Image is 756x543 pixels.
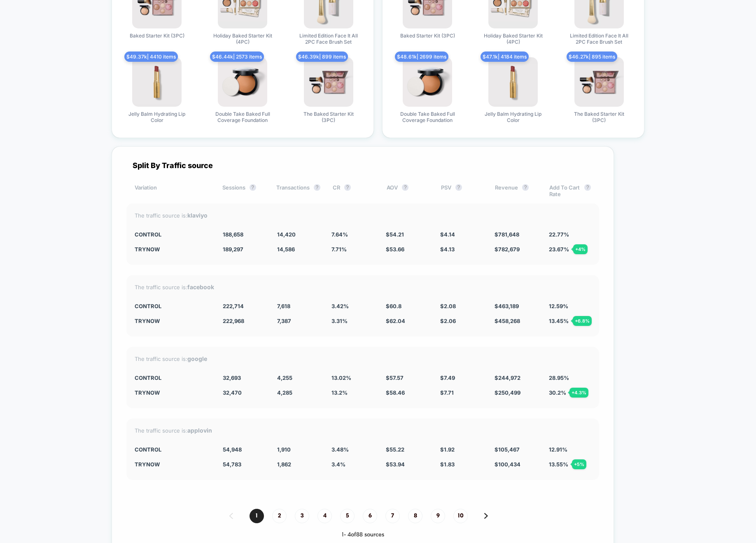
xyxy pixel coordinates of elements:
span: 3 [295,509,309,523]
div: Control [135,374,210,381]
span: 7,618 [277,303,290,309]
span: Baked Starter Kit (3PC) [130,33,184,39]
span: $ 57.57 [386,374,404,381]
span: Jelly Balm Hydrating Lip Color [126,111,188,123]
span: $ 458,268 [495,318,520,324]
span: 12.91 % [549,446,567,453]
span: $ 2.06 [440,318,456,324]
div: The traffic source is: [135,427,591,434]
span: 7 [385,509,400,523]
img: pagination forward [484,513,488,519]
span: $ 7.49 [440,374,455,381]
span: $ 1.83 [440,461,455,468]
span: $ 48.61k | 2699 items [395,51,448,62]
span: 22.77 % [549,231,569,238]
div: PSV [441,184,483,197]
div: The traffic source is: [135,355,591,362]
span: $ 60.8 [386,303,401,309]
span: $ 4.14 [440,231,455,238]
div: + 4.3 % [569,388,588,398]
span: 188,658 [223,231,243,238]
div: The traffic source is: [135,283,591,290]
span: Limited Edition Face It All 2PC Face Brush Set [568,33,630,45]
span: 30.2 % [549,389,566,396]
span: 32,693 [223,374,241,381]
span: 5 [340,509,355,523]
span: 10 [453,509,468,523]
button: ? [522,184,529,191]
span: 3.4 % [331,461,345,468]
div: TryNow [135,246,210,253]
div: Add To Cart Rate [549,184,591,197]
img: produt [218,57,267,107]
span: $ 244,972 [495,374,520,381]
span: $ 62.04 [386,318,405,324]
span: 28.95 % [549,374,569,381]
span: $ 463,189 [495,303,519,309]
button: ? [455,184,462,191]
div: Variation [135,184,210,197]
span: 3.31 % [331,318,348,324]
span: $ 2.08 [440,303,456,309]
span: 1,862 [277,461,291,468]
div: Control [135,303,210,309]
span: 13.45 % [549,318,569,324]
img: produt [574,57,624,107]
div: CR [333,184,374,197]
span: Holiday Baked Starter Kit (4PC) [212,33,273,45]
span: Double Take Baked Full Coverage Foundation [212,111,273,123]
span: The Baked Starter Kit (3PC) [298,111,359,123]
span: 6 [363,509,377,523]
span: 222,968 [223,318,244,324]
button: ? [344,184,351,191]
strong: facebook [187,283,214,290]
span: 14,586 [277,246,295,253]
img: produt [304,57,353,107]
img: produt [132,57,182,107]
div: AOV [387,184,428,197]
span: 1,910 [277,446,291,453]
img: produt [488,57,538,107]
div: Transactions [276,184,320,197]
span: Jelly Balm Hydrating Lip Color [482,111,544,123]
div: + 5 % [572,459,586,469]
span: $ 105,467 [495,446,520,453]
span: $ 49.37k | 4410 items [124,51,178,62]
strong: google [187,355,207,362]
span: 8 [408,509,422,523]
div: TryNow [135,318,210,324]
span: 54,783 [223,461,241,468]
span: 222,714 [223,303,244,309]
span: $ 55.22 [386,446,404,453]
button: ? [584,184,591,191]
div: + 6.8 % [573,316,592,326]
img: produt [403,57,452,107]
span: 14,420 [277,231,296,238]
span: 54,948 [223,446,242,453]
span: 12.59 % [549,303,568,309]
span: 3.42 % [331,303,349,309]
span: Holiday Baked Starter Kit (4PC) [482,33,544,45]
span: $ 4.13 [440,246,455,253]
div: Sessions [222,184,264,197]
span: 1 [250,509,264,523]
span: 13.2 % [331,389,348,396]
button: ? [402,184,408,191]
span: $ 46.27k | 895 items [567,51,617,62]
span: $ 53.66 [386,246,404,253]
div: Revenue [495,184,537,197]
span: $ 46.39k | 899 items [296,51,348,62]
span: 9 [431,509,445,523]
span: $ 1.92 [440,446,455,453]
span: $ 100,434 [495,461,520,468]
span: 32,470 [223,389,242,396]
span: $ 46.44k | 2573 items [210,51,264,62]
div: Control [135,446,210,453]
span: $ 53.94 [386,461,405,468]
span: $ 58.46 [386,389,405,396]
span: 23.67 % [549,246,569,253]
span: Double Take Baked Full Coverage Foundation [397,111,458,123]
span: $ 782,679 [495,246,520,253]
div: 1 - 4 of 88 sources [126,531,599,538]
div: The traffic source is: [135,212,591,219]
